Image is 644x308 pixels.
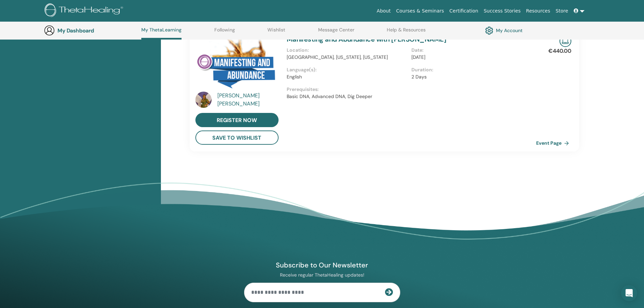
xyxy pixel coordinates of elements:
[57,27,125,34] h3: My Dashboard
[141,27,182,40] a: My ThetaLearning
[553,5,571,17] a: Store
[485,25,493,36] img: cog.svg
[244,261,400,269] h4: Subscribe to Our Newsletter
[44,25,55,36] img: generic-user-icon.jpg
[411,73,532,80] p: 2 Days
[195,35,279,94] img: Manifesting and Abundance
[387,27,426,38] a: Help & Resources
[267,27,285,38] a: Wishlist
[45,3,125,19] img: logo.png
[287,66,407,73] p: Language(s) :
[559,35,571,47] img: Live Online Seminar
[411,54,532,61] p: [DATE]
[411,66,532,73] p: Duration :
[536,138,572,148] a: Event Page
[481,5,523,17] a: Success Stories
[195,92,212,108] img: default.jpg
[485,25,523,36] a: My Account
[244,272,400,278] p: Receive regular ThetaHealing updates!
[287,73,407,80] p: English
[548,47,571,55] p: €440.00
[214,27,235,38] a: Following
[411,47,532,54] p: Date :
[217,117,257,124] span: register now
[523,5,553,17] a: Resources
[374,5,393,17] a: About
[393,5,447,17] a: Courses & Seminars
[287,86,536,93] p: Prerequisites :
[195,113,279,127] a: register now
[318,27,354,38] a: Message Center
[287,93,536,100] p: Basic DNA, Advanced DNA, Dig Deeper
[447,5,481,17] a: Certification
[287,47,407,54] p: Location :
[217,92,280,108] a: [PERSON_NAME] [PERSON_NAME]
[621,285,637,301] div: Open Intercom Messenger
[195,131,279,145] button: save to wishlist
[287,54,407,61] p: [GEOGRAPHIC_DATA], [US_STATE], [US_STATE]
